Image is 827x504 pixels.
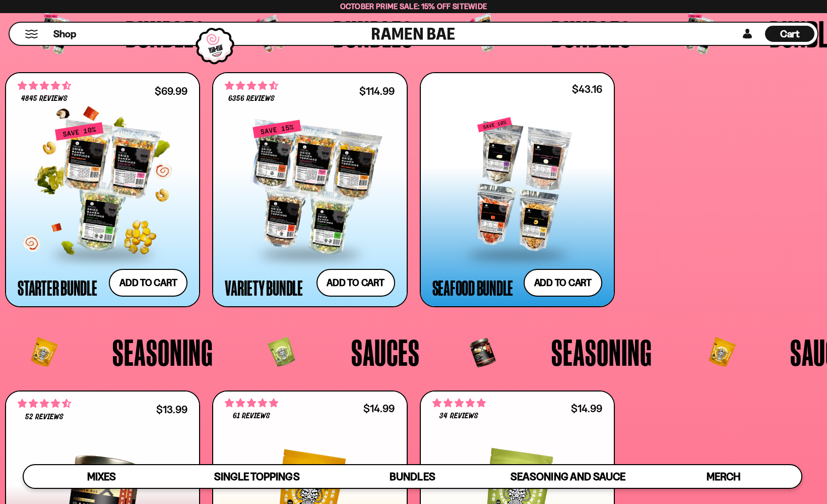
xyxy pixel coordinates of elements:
div: Variety Bundle [225,278,303,297]
span: 4.84 stars [225,397,278,410]
a: Mixes [24,465,179,488]
span: Sauces [351,333,420,371]
button: Add to cart [316,269,395,297]
span: 4.71 stars [18,79,71,92]
span: Merch [707,470,740,483]
div: Starter Bundle [18,278,97,297]
button: Add to cart [109,269,187,297]
span: Bundles [390,470,435,483]
span: Seasoning and Sauce [511,470,625,483]
span: 5.00 stars [432,397,486,410]
div: $114.99 [359,86,395,96]
a: 4.71 stars 4845 reviews $69.99 Starter Bundle Add to cart [5,72,200,307]
span: Shop [53,27,76,41]
span: 6356 reviews [228,95,275,103]
div: $69.99 [155,86,187,96]
a: $43.16 Seafood Bundle Add to cart [420,72,615,307]
a: Shop [53,26,76,42]
div: $43.16 [572,84,602,94]
span: 61 reviews [233,412,270,420]
div: Cart [765,23,814,45]
div: $13.99 [156,405,187,414]
span: 34 reviews [439,412,478,420]
span: 52 reviews [25,413,63,421]
button: Mobile Menu Trigger [25,30,38,38]
div: $14.99 [571,404,602,413]
button: Add to cart [524,269,602,297]
span: 4.71 stars [18,397,71,410]
span: Mixes [87,470,116,483]
a: Seasoning and Sauce [490,465,646,488]
span: October Prime Sale: 15% off Sitewide [340,2,487,11]
span: Single Toppings [214,470,299,483]
span: 4.63 stars [225,79,278,92]
a: 4.63 stars 6356 reviews $114.99 Variety Bundle Add to cart [212,72,407,307]
a: Bundles [335,465,490,488]
a: Merch [646,465,801,488]
span: 4845 reviews [21,95,68,103]
span: Seasoning [112,333,213,371]
span: Seasoning [551,333,652,371]
div: $14.99 [363,404,395,413]
a: Single Toppings [179,465,335,488]
span: Cart [780,28,800,40]
div: Seafood Bundle [432,278,514,297]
